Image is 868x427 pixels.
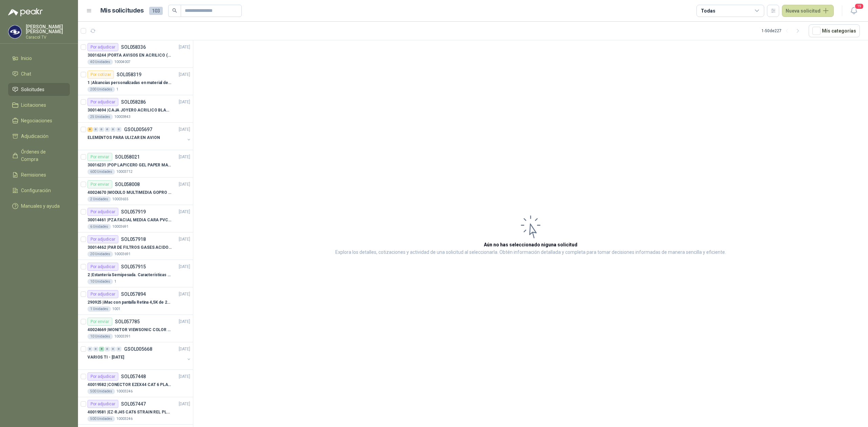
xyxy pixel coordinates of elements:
span: Manuales y ayuda [21,202,60,210]
p: [DATE] [179,181,190,188]
p: SOL057448 [121,374,146,379]
div: 2 Unidades [87,197,111,202]
a: Chat [8,67,70,80]
p: SOL057447 [121,402,146,406]
a: Por adjudicarSOL058336[DATE] 30016244 |PORTA AVISOS EN ACRILICO (En el adjunto mas informacion)40... [78,40,193,68]
div: Por adjudicar [87,235,118,243]
span: Configuración [21,187,51,194]
span: 103 [149,7,163,15]
p: [DATE] [179,236,190,243]
a: Por enviarSOL058008[DATE] 40024670 |MODULO MULTIMEDIA GOPRO HERO 12 BLACK2 Unidades10003655 [78,178,193,205]
div: 0 [87,347,93,351]
a: Por enviarSOL057785[DATE] 40024669 |MONITOR VIEWSONIC COLOR PRO VP2786-4K10 Unidades10003391 [78,315,193,342]
div: 600 Unidades [87,169,115,175]
div: 6 Unidades [87,224,111,229]
p: GSOL005697 [124,127,152,132]
div: 10 Unidades [87,279,113,284]
div: Por adjudicar [87,400,118,408]
p: [DATE] [179,126,190,133]
p: 40019582 | CONECTOR EZEX44 CAT 6 PLATINUM TOOLS [87,382,172,388]
p: 10003712 [116,169,133,175]
div: 20 Unidades [87,251,113,257]
p: [DATE] [179,373,190,380]
span: Licitaciones [21,101,46,109]
p: 10003843 [114,114,131,120]
span: Chat [21,70,31,78]
a: Por adjudicarSOL057894[DATE] 290925 |iMac con pantalla Retina 4,5K de 24 pulgadas M41 Unidades1001 [78,287,193,315]
p: [DATE] [179,319,190,325]
div: 40 Unidades [87,59,113,65]
p: [DATE] [179,209,190,215]
div: 0 [105,347,110,351]
a: Órdenes de Compra [8,145,70,166]
p: GSOL005668 [124,347,152,351]
div: 8 [99,347,104,351]
span: search [172,8,177,13]
h3: Aún no has seleccionado niguna solicitud [484,241,577,248]
p: 30014462 | PAR DE FILTROS GASES ACIDOS REF.2096 3M [87,244,172,251]
p: SOL057785 [115,319,140,324]
p: 10003655 [112,197,129,202]
span: Órdenes de Compra [21,148,63,163]
div: Por adjudicar [87,372,118,381]
p: 290925 | iMac con pantalla Retina 4,5K de 24 pulgadas M4 [87,299,172,306]
p: SOL058021 [115,155,140,159]
span: Adjudicación [21,133,48,140]
div: Todas [701,7,715,15]
span: Negociaciones [21,117,52,124]
div: Por enviar [87,180,112,188]
a: 0 0 8 0 0 0 GSOL005668[DATE] VARIOS TI - [DATE] [87,345,192,367]
p: ELEMENTOS PARA ULIZAR EN AVION [87,135,160,141]
p: 30016244 | PORTA AVISOS EN ACRILICO (En el adjunto mas informacion) [87,52,172,59]
div: Por adjudicar [87,290,118,298]
div: 0 [111,347,116,351]
a: Por cotizarSOL058319[DATE] 1 |Alcancías personalizadas en material de cerámica (VER ADJUNTO)200 U... [78,68,193,95]
p: SOL058319 [117,72,141,77]
p: [DATE] [179,401,190,407]
a: 6 0 0 0 0 0 GSOL005697[DATE] ELEMENTOS PARA ULIZAR EN AVION [87,125,192,147]
a: Por adjudicarSOL057915[DATE] 2 |Estantería Semipesada. Características en el adjunto10 Unidades1 [78,260,193,287]
div: 0 [105,127,110,132]
a: Por adjudicarSOL057448[DATE] 40019582 |CONECTOR EZEX44 CAT 6 PLATINUM TOOLS500 Unidades10003246 [78,370,193,397]
p: 40024670 | MODULO MULTIMEDIA GOPRO HERO 12 BLACK [87,189,172,196]
a: Configuración [8,184,70,197]
div: 0 [111,127,116,132]
p: [PERSON_NAME] [PERSON_NAME] [26,24,70,34]
h1: Mis solicitudes [100,6,144,16]
span: Inicio [21,55,32,62]
img: Logo peakr [8,8,43,16]
p: 30016231 | POP LAPICERO GEL PAPER MATE INKJOY 0.7 (Revisar el adjunto) [87,162,172,168]
div: 1 Unidades [87,306,111,312]
a: Por adjudicarSOL058286[DATE] 30014694 |CAJA JOYERO ACRILICO BLANCO OPAL (En el adjunto mas detall... [78,95,193,123]
span: Solicitudes [21,86,44,93]
p: 1 [116,87,118,92]
p: [DATE] [179,346,190,352]
span: 19 [854,3,864,9]
button: 19 [848,5,860,17]
div: 200 Unidades [87,87,115,92]
p: Explora los detalles, cotizaciones y actividad de una solicitud al seleccionarla. Obtén informaci... [335,248,726,257]
div: 500 Unidades [87,416,115,422]
div: Por adjudicar [87,43,118,51]
p: 10004007 [114,59,131,65]
p: SOL058336 [121,45,146,49]
div: Por enviar [87,153,112,161]
div: 500 Unidades [87,389,115,394]
p: [DATE] [179,264,190,270]
a: Inicio [8,52,70,65]
div: Por adjudicar [87,263,118,271]
div: 0 [116,127,121,132]
div: 0 [93,127,98,132]
p: 10003691 [114,251,131,257]
p: 1 | Alcancías personalizadas en material de cerámica (VER ADJUNTO) [87,80,172,86]
p: SOL057894 [121,292,146,297]
div: 0 [99,127,104,132]
p: 1 [114,279,116,284]
a: Por enviarSOL058021[DATE] 30016231 |POP LAPICERO GEL PAPER MATE INKJOY 0.7 (Revisar el adjunto)60... [78,150,193,178]
p: [DATE] [179,99,190,105]
a: Negociaciones [8,114,70,127]
div: 25 Unidades [87,114,113,120]
p: 40024669 | MONITOR VIEWSONIC COLOR PRO VP2786-4K [87,327,172,333]
div: 1 - 50 de 227 [762,25,803,36]
p: 40019581 | EZ-RJ45 CAT6 STRAIN REL PLATINUM TOOLS [87,409,172,415]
